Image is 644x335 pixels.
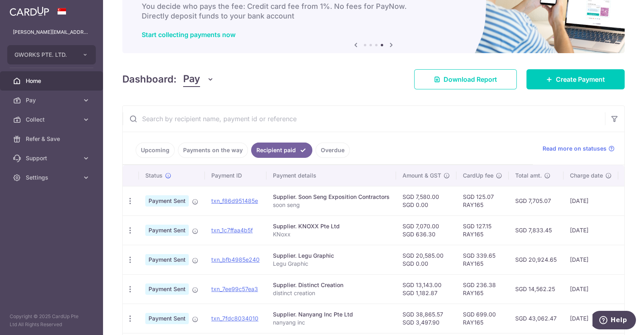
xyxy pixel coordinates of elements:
[273,260,390,268] p: Legu Graphic
[456,304,509,333] td: SGD 699.00 RAY165
[26,77,79,85] span: Home
[456,215,509,245] td: SGD 127.15 RAY165
[563,304,618,333] td: [DATE]
[142,31,235,39] a: Start collecting payments now
[543,145,607,153] span: Read more on statuses
[273,281,390,289] div: Supplier. Distinct Creation
[26,96,79,104] span: Pay
[543,145,615,153] a: Read more on statuses
[26,154,79,162] span: Support
[509,186,563,215] td: SGD 7,705.07
[10,6,49,16] img: CardUp
[205,165,266,186] th: Payment ID
[273,230,390,238] p: KNoxx
[211,315,258,322] a: txn_7fdc8034010
[509,274,563,304] td: SGD 14,562.25
[509,215,563,245] td: SGD 7,833.45
[463,172,493,180] span: CardUp fee
[556,74,605,84] span: Create Payment
[266,165,396,186] th: Payment details
[396,304,456,333] td: SGD 38,865.57 SGD 3,497.90
[142,2,605,21] h6: You decide who pays the fee: Credit card fee from 1%. No fees for PayNow. Directly deposit funds ...
[183,72,214,87] button: Pay
[515,172,542,180] span: Total amt.
[396,245,456,274] td: SGD 20,585.00 SGD 0.00
[145,195,189,207] span: Payment Sent
[273,252,390,260] div: Supplier. Legu Graphic
[122,72,177,87] h4: Dashboard:
[211,227,253,234] a: txn_1c7ffaa4b5f
[136,143,175,158] a: Upcoming
[526,69,625,89] a: Create Payment
[145,283,189,295] span: Payment Sent
[273,222,390,230] div: Supplier. KNOXX Pte Ltd
[396,186,456,215] td: SGD 7,580.00 SGD 0.00
[145,225,189,236] span: Payment Sent
[456,186,509,215] td: SGD 125.07 RAY165
[456,245,509,274] td: SGD 339.65 RAY165
[211,256,260,263] a: txn_bfb4985e240
[273,318,390,327] p: nanyang inc
[178,143,248,158] a: Payments on the way
[145,172,163,180] span: Status
[211,197,258,204] a: txn_f86d951485e
[183,72,200,87] span: Pay
[145,313,189,324] span: Payment Sent
[273,289,390,297] p: distinct creation
[414,69,517,89] a: Download Report
[7,45,96,64] button: GWORKS PTE. LTD.
[316,143,350,158] a: Overdue
[211,285,258,292] a: txn_7ee99c57ea3
[402,172,441,180] span: Amount & GST
[396,274,456,304] td: SGD 13,143.00 SGD 1,182.87
[396,215,456,245] td: SGD 7,070.00 SGD 636.30
[592,311,636,331] iframe: Opens a widget where you can find more information
[273,310,390,318] div: Supplier. Nanyang Inc Pte Ltd
[13,28,90,36] p: [PERSON_NAME][EMAIL_ADDRESS][DOMAIN_NAME]
[26,116,79,124] span: Collect
[26,135,79,143] span: Refer & Save
[456,274,509,304] td: SGD 236.38 RAY165
[563,245,618,274] td: [DATE]
[570,172,603,180] span: Charge date
[509,245,563,274] td: SGD 20,924.65
[251,143,312,158] a: Recipient paid
[563,274,618,304] td: [DATE]
[444,74,497,84] span: Download Report
[273,193,390,201] div: Supplier. Soon Seng Exposition Contractors
[145,254,189,265] span: Payment Sent
[26,174,79,182] span: Settings
[509,304,563,333] td: SGD 43,062.47
[563,186,618,215] td: [DATE]
[273,201,390,209] p: soon seng
[123,106,605,132] input: Search by recipient name, payment id or reference
[563,215,618,245] td: [DATE]
[14,51,74,59] span: GWORKS PTE. LTD.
